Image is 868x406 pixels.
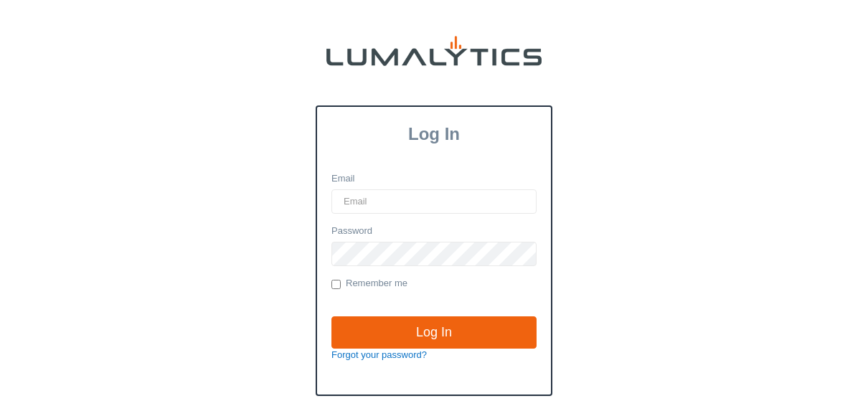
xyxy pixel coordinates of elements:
input: Log In [331,316,537,349]
img: lumalytics-black-e9b537c871f77d9ce8d3a6940f85695cd68c596e3f819dc492052d1098752254.png [326,36,542,66]
a: Forgot your password? [331,349,427,360]
input: Remember me [331,280,341,289]
h3: Log In [317,124,551,144]
label: Email [331,172,355,186]
label: Remember me [331,277,407,291]
input: Email [331,189,537,214]
label: Password [331,225,372,238]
